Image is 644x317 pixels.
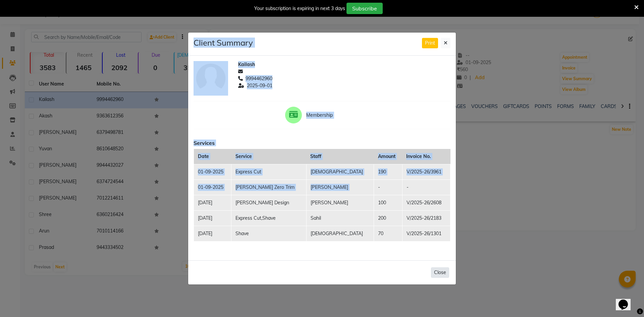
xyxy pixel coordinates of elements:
[422,38,438,48] button: Print
[374,180,402,195] td: -
[194,211,231,226] td: [DATE]
[374,195,402,211] td: 100
[231,149,306,164] th: Service
[374,164,402,180] td: 190
[254,5,345,12] div: Your subscription is expiring in next 3 days
[194,226,231,242] td: [DATE]
[402,226,450,242] td: V/2025-26/1301
[402,164,450,180] td: V/2025-26/3961
[231,195,306,211] td: [PERSON_NAME] Design
[306,211,374,226] td: Sahil
[194,38,253,48] h4: Client Summary
[231,180,306,195] td: [PERSON_NAME] Zero Trim
[194,180,231,195] td: 01-09-2025
[374,226,402,242] td: 70
[306,180,374,195] td: [PERSON_NAME]
[246,75,272,82] span: 9994462960
[231,226,306,242] td: Shave
[194,164,231,180] td: 01-09-2025
[247,82,272,89] span: 2025-09-01
[194,140,450,146] h6: Services
[306,226,374,242] td: [DEMOGRAPHIC_DATA]
[374,149,402,164] th: Amount
[346,3,383,14] button: Subscribe
[306,195,374,211] td: [PERSON_NAME]
[616,290,637,310] iframe: chat widget
[194,149,231,164] th: Date
[402,211,450,226] td: V/2025-26/2183
[231,164,306,180] td: Express Cut
[231,211,306,226] td: Express Cut,Shave
[194,195,231,211] td: [DATE]
[238,61,255,68] span: Kailash
[402,180,450,195] td: -
[374,211,402,226] td: 200
[306,112,359,119] span: Membership
[431,267,449,278] button: Close
[306,149,374,164] th: Staff
[306,164,374,180] td: [DEMOGRAPHIC_DATA]
[402,149,450,164] th: Invoice No.
[402,195,450,211] td: V/2025-26/2608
